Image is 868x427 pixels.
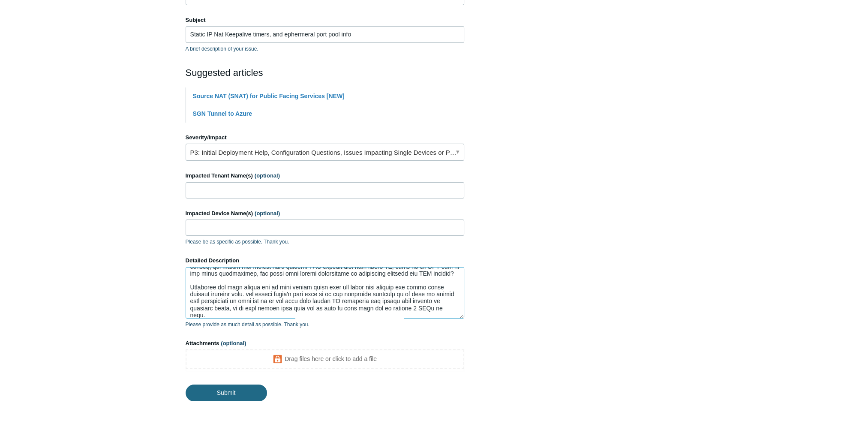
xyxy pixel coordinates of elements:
label: Subject [186,16,464,24]
span: (optional) [221,340,246,346]
input: Submit [186,385,267,401]
a: Source NAT (SNAT) for Public Facing Services [NEW] [193,93,345,99]
span: (optional) [255,210,280,217]
p: A brief description of your issue. [186,45,464,53]
p: Please provide as much detail as possible. Thank you. [186,321,464,328]
span: (optional) [255,172,280,179]
a: P3: Initial Deployment Help, Configuration Questions, Issues Impacting Single Devices or Past Out... [186,144,464,161]
p: Please be as specific as possible. Thank you. [186,238,464,246]
label: Attachments [186,339,464,348]
label: Severity/Impact [186,133,464,142]
label: Impacted Tenant Name(s) [186,171,464,180]
a: SGN Tunnel to Azure [193,110,252,117]
label: Impacted Device Name(s) [186,209,464,218]
label: Detailed Description [186,256,464,265]
h2: Suggested articles [186,66,464,80]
